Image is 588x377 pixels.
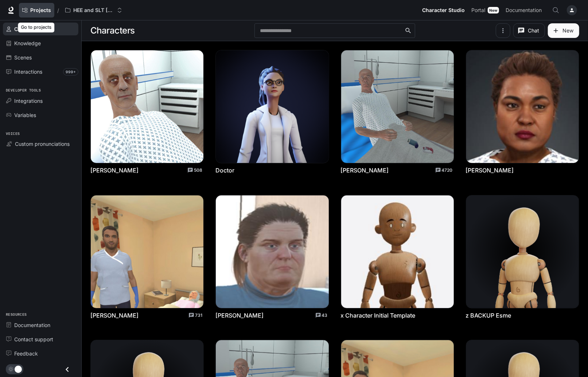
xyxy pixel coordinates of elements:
[90,23,135,38] h1: Characters
[19,3,54,18] a: Go to projects
[14,54,32,61] span: Scenes
[14,97,43,105] span: Integrations
[3,319,78,331] a: Documentation
[548,23,579,38] button: New
[513,23,545,38] button: Chat
[18,23,54,32] div: Go to projects
[194,167,202,174] p: 508
[195,312,202,319] p: 731
[471,6,485,15] span: Portal
[62,3,125,18] button: Open workspace menu
[15,365,22,373] span: Dark mode toggle
[3,23,78,35] a: Characters
[54,7,62,14] div: /
[488,7,499,13] div: New
[322,312,328,319] p: 43
[419,3,468,18] a: Character Studio
[315,312,328,319] a: Total conversations
[3,37,78,50] a: Knowledge
[468,3,502,18] a: PortalNew
[466,50,579,163] img: Karen Peters
[549,3,563,18] button: Open Command Menu
[216,50,328,163] img: Doctor
[341,166,389,174] a: [PERSON_NAME]
[466,195,579,308] img: z BACKUP Esme
[15,140,70,148] span: Custom pronunciations
[466,311,511,319] a: z BACKUP Esme
[63,68,78,75] span: 999+
[435,167,453,174] a: Total conversations
[14,111,36,119] span: Variables
[422,6,465,15] span: Character Studio
[341,311,416,319] a: x Character Initial Template
[14,335,53,343] span: Contact support
[215,166,234,174] a: Doctor
[59,362,75,377] button: Close drawer
[91,195,203,308] img: Malik
[341,195,454,308] img: x Character Initial Template
[3,94,78,107] a: Integrations
[14,39,41,47] span: Knowledge
[73,7,114,13] p: HEE and SLT [PERSON_NAME]
[3,51,78,64] a: Scenes
[188,312,202,319] a: Total conversations
[442,167,453,174] p: 4720
[91,50,203,163] img: Dennis Foster
[341,50,454,163] img: Harry Stemper
[14,321,50,329] span: Documentation
[215,311,264,319] a: [PERSON_NAME]
[3,137,78,150] a: Custom pronunciations
[3,65,78,78] a: Interactions
[187,167,202,174] a: Total conversations
[14,25,41,33] span: Characters
[3,347,78,360] a: Feedback
[3,333,78,346] a: Contact support
[90,166,139,174] a: [PERSON_NAME]
[216,195,328,308] img: Susan Mahnoor
[30,7,51,13] span: Projects
[90,311,139,319] a: [PERSON_NAME]
[466,166,514,174] a: [PERSON_NAME]
[503,3,547,18] a: Documentation
[14,350,38,357] span: Feedback
[14,68,42,75] span: Interactions
[506,6,542,15] span: Documentation
[3,109,78,121] a: Variables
